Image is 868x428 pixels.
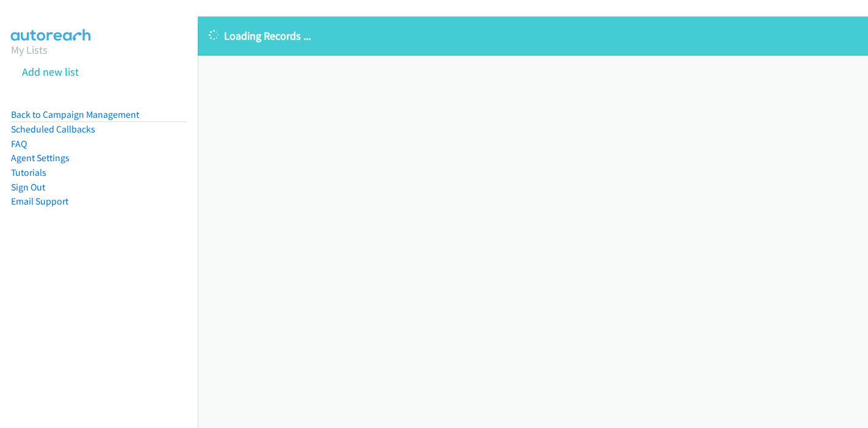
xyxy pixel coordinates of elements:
[11,109,139,120] a: Back to Campaign Management
[11,181,45,193] a: Sign Out
[11,43,48,57] a: My Lists
[11,167,46,178] a: Tutorials
[209,27,857,44] p: Loading Records ...
[22,65,79,79] a: Add new list
[11,123,95,135] a: Scheduled Callbacks
[11,152,70,164] a: Agent Settings
[11,138,27,150] a: FAQ
[11,195,68,207] a: Email Support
